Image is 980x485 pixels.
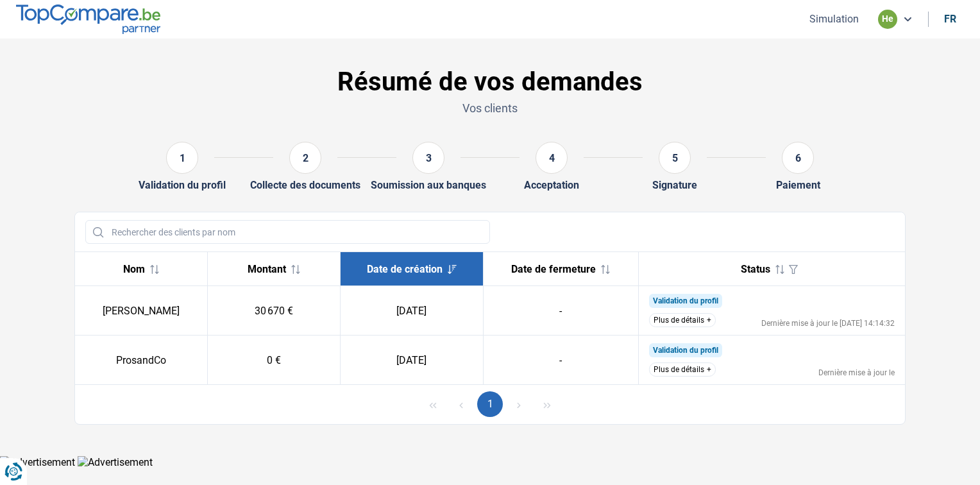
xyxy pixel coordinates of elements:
td: 0 € [208,336,341,385]
td: ProsandCo [75,336,208,385]
td: [PERSON_NAME] [75,286,208,336]
img: TopCompare.be [16,4,160,33]
button: Plus de détails [649,362,716,377]
input: Rechercher des clients par nom [85,220,490,244]
span: Validation du profil [653,296,718,305]
button: Page 1 [477,391,503,417]
img: Advertisement [78,456,153,468]
div: fr [944,13,956,25]
div: Paiement [776,179,820,191]
td: [DATE] [340,336,483,385]
div: Validation du profil [139,179,226,191]
button: Previous Page [448,391,474,417]
div: he [878,10,897,29]
td: [DATE] [340,286,483,336]
div: 4 [536,142,568,174]
button: Simulation [806,12,863,26]
button: First Page [420,391,446,417]
div: Signature [652,179,697,191]
div: Soumission aux banques [371,179,486,191]
button: Plus de détails [649,313,716,327]
span: Validation du profil [653,346,718,355]
span: Date de création [367,263,443,275]
div: 2 [289,142,321,174]
h1: Résumé de vos demandes [74,67,906,98]
td: 30 670 € [208,286,341,336]
p: Vos clients [74,100,906,116]
div: Dernière mise à jour le [DATE] 14:14:32 [761,319,895,327]
span: Nom [123,263,145,275]
span: Date de fermeture [511,263,596,275]
div: 1 [166,142,198,174]
span: Status [741,263,770,275]
div: Dernière mise à jour le [818,369,895,377]
div: 5 [659,142,691,174]
div: 6 [782,142,814,174]
button: Next Page [506,391,532,417]
div: Collecte des documents [250,179,360,191]
button: Last Page [534,391,560,417]
div: Acceptation [524,179,579,191]
td: - [484,336,638,385]
div: 3 [412,142,444,174]
span: Montant [248,263,286,275]
td: - [484,286,638,336]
